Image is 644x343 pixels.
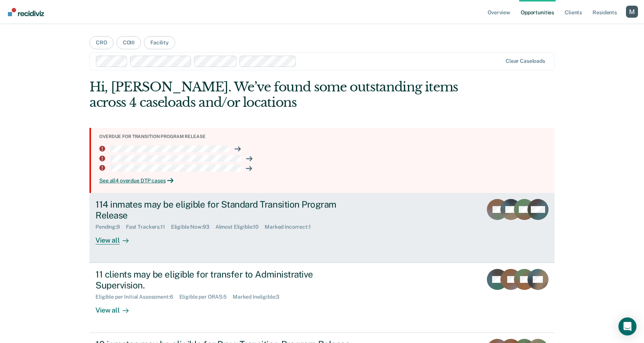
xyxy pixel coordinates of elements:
[179,294,233,300] div: Eligible per ORAS : 5
[233,294,285,300] div: Marked Ineligible : 3
[626,6,638,18] button: Profile dropdown button
[126,224,171,230] div: Fast Trackers : 11
[8,8,44,16] img: Recidiviz
[618,317,636,335] div: Open Intercom Messenger
[506,58,545,64] div: Clear caseloads
[95,224,126,230] div: Pending : 9
[89,193,555,263] a: 114 inmates may be eligible for Standard Transition Program ReleasePending:9Fast Trackers:11Eligi...
[265,224,317,230] div: Marked Incorrect : 1
[215,224,265,230] div: Almost Eligible : 10
[99,134,549,139] div: Overdue for transition program release
[89,36,114,49] button: CRO
[99,178,549,184] div: See all 4 overdue DTP cases
[171,224,215,230] div: Eligible Now : 93
[89,79,461,110] div: Hi, [PERSON_NAME]. We’ve found some outstanding items across 4 caseloads and/or locations
[144,36,175,49] button: Facility
[95,300,138,314] div: View all
[99,178,549,184] a: See all4 overdue DTP cases
[95,230,138,244] div: View all
[117,36,141,49] button: COIII
[95,294,179,300] div: Eligible per Initial Assessment : 6
[89,263,555,333] a: 11 clients may be eligible for transfer to Administrative Supervision.Eligible per Initial Assess...
[95,269,359,291] div: 11 clients may be eligible for transfer to Administrative Supervision.
[95,199,359,221] div: 114 inmates may be eligible for Standard Transition Program Release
